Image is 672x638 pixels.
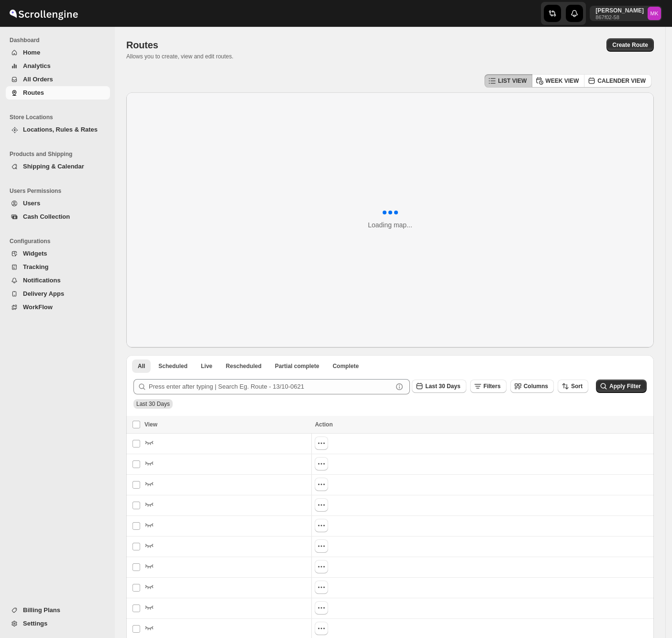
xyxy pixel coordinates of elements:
[524,383,548,390] span: Columns
[10,36,110,44] span: Dashboard
[558,380,588,393] button: Sort
[23,163,84,170] span: Shipping & Calendar
[23,213,70,220] span: Cash Collection
[6,73,110,86] button: All Orders
[545,77,579,85] span: WEEK VIEW
[6,197,110,210] button: Users
[590,6,662,21] button: User menu
[23,277,61,284] span: Notifications
[606,38,654,52] button: Create Route
[149,379,393,394] input: Press enter after typing | Search Eg. Route - 13/10-0621
[132,359,151,373] button: All routes
[23,126,98,133] span: Locations, Rules & Rates
[138,362,145,370] span: All
[158,362,187,370] span: Scheduled
[368,220,412,230] div: Loading map...
[315,421,332,428] span: Action
[23,250,47,257] span: Widgets
[332,362,359,370] span: Complete
[23,200,40,207] span: Users
[10,113,110,121] span: Store Locations
[23,62,51,69] span: Analytics
[126,53,233,60] p: Allows you to create, view and edit routes.
[6,86,110,100] button: Routes
[23,76,53,83] span: All Orders
[6,210,110,224] button: Cash Collection
[485,74,532,88] button: LIST VIEW
[10,187,110,195] span: Users Permissions
[126,40,158,50] span: Routes
[23,620,47,627] span: Settings
[10,150,110,158] span: Products and Shipping
[6,274,110,287] button: Notifications
[470,380,507,393] button: Filters
[23,49,40,56] span: Home
[23,263,48,270] span: Tracking
[595,14,644,20] p: 867f02-58
[23,290,64,297] span: Delivery Apps
[6,46,110,59] button: Home
[532,74,584,88] button: WEEK VIEW
[596,380,647,393] button: Apply Filter
[201,362,212,370] span: Live
[498,77,527,85] span: LIST VIEW
[412,380,466,393] button: Last 30 Days
[226,362,262,370] span: Rescheduled
[597,77,646,85] span: CALENDER VIEW
[609,383,641,390] span: Apply Filter
[6,301,110,314] button: WorkFlow
[510,380,554,393] button: Columns
[23,303,53,311] span: WorkFlow
[136,401,170,407] span: Last 30 Days
[8,1,79,25] img: ScrollEngine
[6,617,110,630] button: Settings
[595,7,644,14] p: [PERSON_NAME]
[648,7,661,20] span: Mostafa Khalifa
[6,604,110,617] button: Billing Plans
[571,383,583,390] span: Sort
[6,123,110,136] button: Locations, Rules & Rates
[6,247,110,260] button: Widgets
[6,260,110,274] button: Tracking
[10,237,110,245] span: Configurations
[425,383,460,390] span: Last 30 Days
[275,362,319,370] span: Partial complete
[144,421,157,428] span: View
[650,11,659,16] text: MK
[6,160,110,173] button: Shipping & Calendar
[23,89,44,96] span: Routes
[612,41,648,49] span: Create Route
[6,287,110,301] button: Delivery Apps
[23,606,60,614] span: Billing Plans
[584,74,651,88] button: CALENDER VIEW
[6,59,110,73] button: Analytics
[484,383,501,390] span: Filters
